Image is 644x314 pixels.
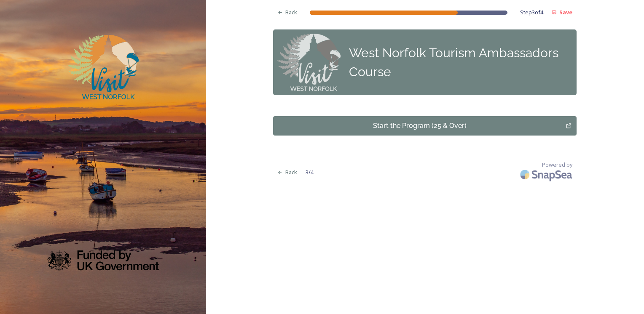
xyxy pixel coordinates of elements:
span: Back [285,168,297,176]
span: 3 / 4 [306,168,314,176]
img: Step-0_VWN_Logo_for_Panel%20on%20all%20steps.png [277,34,341,91]
div: Start the Program (25 & Over) [278,121,561,131]
strong: Save [559,8,572,16]
span: Back [285,8,297,16]
div: West Norfolk Tourism Ambassadors Course [349,43,572,81]
span: Powered by [542,161,572,169]
span: Step 3 of 4 [520,8,543,16]
img: SnapSea Logo [518,165,577,184]
button: Start the Program (25 & Over) [273,116,577,136]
